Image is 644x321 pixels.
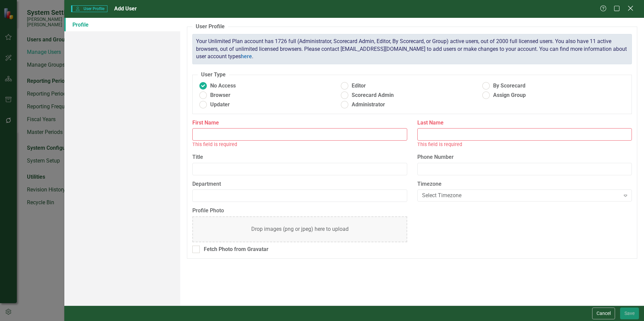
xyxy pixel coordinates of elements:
[241,53,252,60] a: here
[417,180,632,188] label: Timezone
[114,5,137,12] span: Add User
[204,246,268,253] div: Fetch Photo from Gravatar
[198,71,229,79] legend: User Type
[493,92,526,99] span: Assign Group
[71,5,107,12] span: User Profile
[352,92,394,99] span: Scorecard Admin
[192,153,407,161] label: Title
[620,308,639,319] button: Save
[192,23,228,31] legend: User Profile
[417,141,632,148] div: This field is required
[417,153,632,161] label: Phone Number
[592,308,615,319] button: Cancel
[196,38,627,60] span: Your Unlimited Plan account has 1726 full (Administrator, Scorecard Admin, Editor, By Scorecard, ...
[192,141,407,148] div: This field is required
[192,119,407,127] label: First Name
[417,119,632,127] label: Last Name
[210,92,230,99] span: Browser
[422,192,620,200] div: Select Timezone
[251,225,349,233] div: Drop images (png or jpeg) here to upload
[210,101,230,109] span: Updater
[64,18,180,31] a: Profile
[352,82,366,90] span: Editor
[210,82,236,90] span: No Access
[352,101,385,109] span: Administrator
[192,180,407,188] label: Department
[493,82,525,90] span: By Scorecard
[192,207,407,215] label: Profile Photo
